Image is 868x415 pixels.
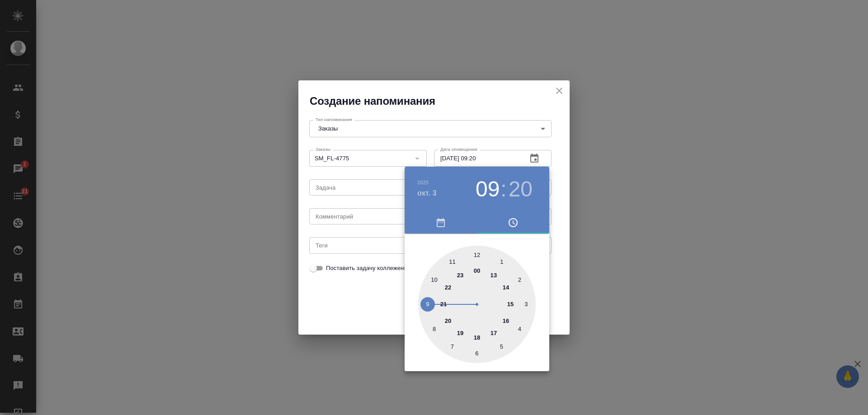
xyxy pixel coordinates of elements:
button: окт. 3 [417,188,437,199]
button: 09 [476,177,500,202]
button: 20 [509,177,533,202]
button: 2025 [417,180,429,185]
h3: : [500,177,506,202]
